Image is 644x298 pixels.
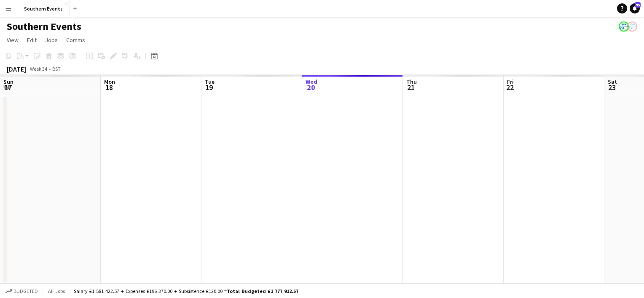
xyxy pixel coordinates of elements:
span: Budgeted [13,288,38,294]
div: BST [52,66,61,72]
span: Sat [608,78,617,85]
a: Jobs [42,35,61,45]
span: All jobs [46,288,67,294]
a: Edit [24,35,40,45]
app-user-avatar: RunThrough Events [627,21,637,32]
button: Budgeted [4,287,39,296]
span: 19 [204,82,215,92]
span: Mon [104,78,115,85]
span: 23 [606,82,617,92]
span: 95 [635,2,641,8]
h1: Southern Events [7,20,81,33]
span: Thu [406,78,417,85]
span: Edit [27,36,37,44]
span: 17 [2,82,13,92]
div: Salary £1 581 422.57 + Expenses £196 370.00 + Subsistence £120.00 = [74,288,298,294]
span: 21 [405,82,417,92]
span: 18 [103,82,115,92]
a: View [3,35,22,45]
span: Tue [205,78,215,85]
span: Total Budgeted £1 777 912.57 [227,288,298,294]
div: [DATE] [7,65,26,73]
a: Comms [63,35,89,45]
span: 20 [304,82,317,92]
span: Week 34 [28,66,49,72]
button: Southern Events [17,0,70,17]
span: View [7,36,19,44]
span: Fri [507,78,514,85]
span: Jobs [45,36,58,44]
a: 95 [630,3,640,13]
span: Comms [66,36,85,44]
span: Wed [306,78,317,85]
span: 22 [506,82,514,92]
app-user-avatar: RunThrough Events [619,21,629,32]
span: Sun [3,78,13,85]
